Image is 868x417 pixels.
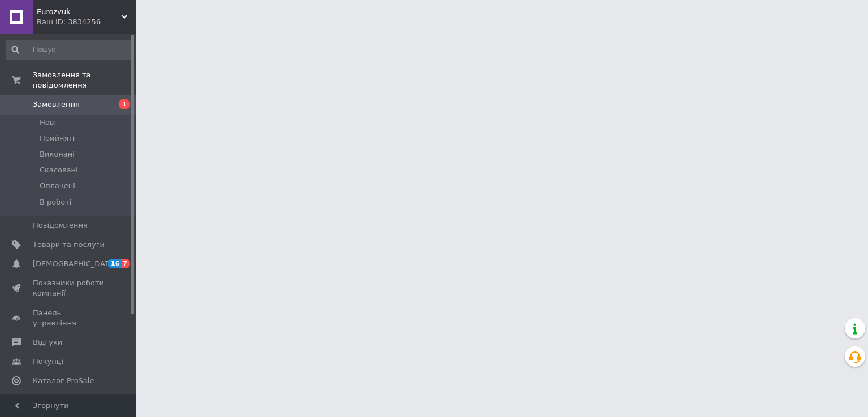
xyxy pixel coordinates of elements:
span: 16 [108,259,121,268]
span: Скасовані [40,165,78,175]
span: Каталог ProSale [33,376,94,386]
span: Покупці [33,357,63,367]
span: Прийняті [40,133,75,144]
span: [DEMOGRAPHIC_DATA] [33,259,116,269]
span: Показники роботи компанії [33,278,105,298]
span: 1 [119,99,130,109]
span: Замовлення та повідомлення [33,70,136,90]
div: Ваш ID: 3834256 [37,17,136,27]
span: Eurozvuk [37,7,121,17]
span: Оплачені [40,181,75,191]
span: Виконані [40,149,75,159]
span: Замовлення [33,99,80,110]
span: Нові [40,118,56,128]
input: Пошук [6,40,133,60]
span: Відгуки [33,337,62,347]
span: Панель управління [33,308,105,328]
span: Повідомлення [33,220,88,231]
span: В роботі [40,197,71,207]
span: 7 [121,259,130,268]
span: Товари та послуги [33,240,105,250]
